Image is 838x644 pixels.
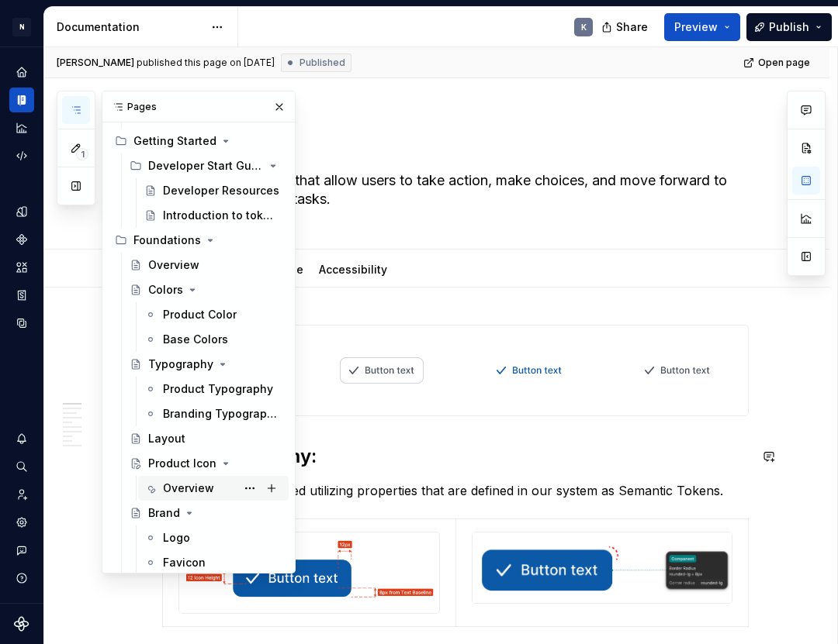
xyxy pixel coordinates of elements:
[162,481,749,500] p: Buttons are constructed utilizing properties that are defined in our system as Semantic Tokens.
[138,203,289,228] a: Introduction to tokens
[148,456,216,471] div: Product Icon
[9,199,34,224] a: Design tokens
[9,482,34,507] a: Invite team
[133,133,216,149] div: Getting Started
[137,57,275,69] div: published this page on [DATE]
[163,480,214,496] div: Overview
[109,129,289,153] div: Getting Started
[123,501,289,525] a: Brand
[163,208,279,223] div: Introduction to tokens
[138,377,289,401] a: Product Typography
[473,532,732,603] img: 4e780108-391a-4ea1-807d-575068933fe9.png
[159,168,746,212] textarea: Interactive elements that allow users to take action, make choices, and move forward to efficient...
[739,52,817,74] a: Open page
[9,60,34,84] a: Home
[123,352,289,377] a: Typography
[163,530,190,546] div: Logo
[9,454,34,479] button: Search ⌘K
[12,18,31,36] div: N
[57,57,134,69] span: [PERSON_NAME]
[14,616,29,632] svg: Supernova Logo
[9,538,34,563] button: Contact support
[9,227,34,252] a: Components
[148,282,183,298] div: Colors
[9,283,34,308] a: Storybook stories
[179,532,438,613] img: 708821ab-6fac-4180-b013-fbc809927cd4.png
[148,158,264,174] div: Developer Start Guide
[9,311,34,336] a: Data sources
[163,183,279,198] div: Developer Resources
[138,550,289,575] a: Favicon
[123,253,289,277] a: Overview
[616,19,648,35] span: Share
[123,426,289,451] a: Layout
[769,19,809,35] span: Publish
[76,148,88,160] span: 1
[319,263,387,276] a: Accessibility
[300,57,345,69] span: Published
[123,277,289,302] a: Colors
[162,444,749,469] h2: Button Anatomy:
[674,19,718,35] span: Preview
[9,510,34,535] a: Settings
[159,128,746,165] textarea: Buttons
[746,13,832,41] button: Publish
[594,13,658,41] button: Share
[148,257,199,273] div: Overview
[581,21,587,33] div: K
[163,555,206,570] div: Favicon
[9,115,34,140] a: Analytics
[138,178,289,203] a: Developer Resources
[163,307,237,322] div: Product Color
[148,431,185,446] div: Layout
[102,91,295,122] div: Pages
[758,57,810,69] span: Open page
[123,451,289,476] a: Product Icon
[123,153,289,178] div: Developer Start Guide
[163,332,228,347] div: Base Colors
[109,228,289,253] div: Foundations
[9,88,34,112] a: Documentation
[313,253,393,285] div: Accessibility
[163,406,279,422] div: Branding Typography
[9,426,34,451] button: Notifications
[9,143,34,168] a: Code automation
[57,19,203,35] div: Documentation
[3,10,40,43] button: N
[138,476,289,501] a: Overview
[133,232,201,248] div: Foundations
[138,327,289,352] a: Base Colors
[138,302,289,327] a: Product Color
[138,525,289,550] a: Logo
[148,505,180,521] div: Brand
[664,13,740,41] button: Preview
[138,401,289,426] a: Branding Typography
[163,381,273,397] div: Product Typography
[148,356,213,372] div: Typography
[9,255,34,280] a: Assets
